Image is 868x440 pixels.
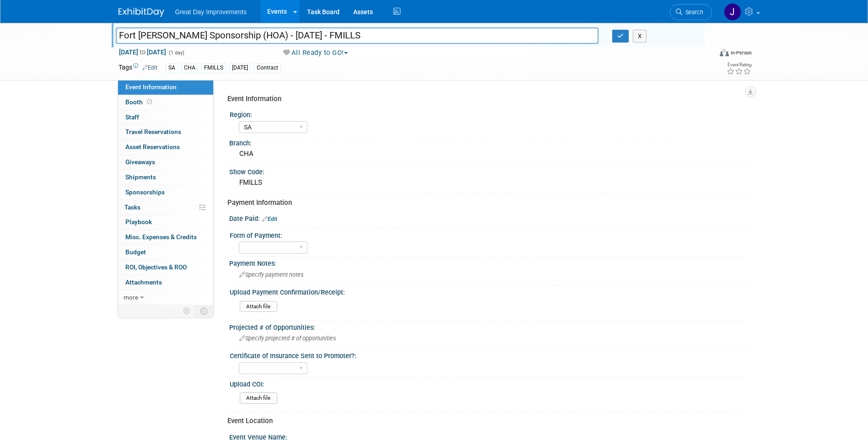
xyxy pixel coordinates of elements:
div: Show Code: [229,165,750,177]
span: Search [682,9,703,16]
span: more [124,294,138,301]
span: Specify projected # of opportunities [239,335,336,342]
div: Upload Payment Confirmation/Receipt: [230,285,746,297]
div: CHA [236,147,743,161]
div: Payment Information [227,198,743,208]
a: Search [670,4,712,20]
span: Tasks [124,204,140,211]
div: SA [166,63,178,73]
a: Asset Reservations [118,140,213,155]
a: Sponsorships [118,185,213,200]
span: Event Information [125,83,177,91]
span: Booth not reserved yet [145,98,154,105]
div: Event Format [658,48,752,61]
div: Branch: [229,136,750,148]
span: Sponsorships [125,188,165,196]
span: (1 day) [168,50,184,56]
div: Contract [254,63,281,73]
button: All Ready to GO! [280,48,351,58]
div: Certificate of Insurance Sent to Promoter?: [230,349,746,360]
a: ROI, Objectives & ROO [118,260,213,275]
div: CHA [181,63,198,73]
td: Toggle Event Tabs [194,305,213,317]
div: Event Information [227,94,743,104]
a: more [118,290,213,305]
a: Misc. Expenses & Credits [118,230,213,245]
a: Shipments [118,170,213,185]
a: Booth [118,95,213,110]
div: Payment Notes: [229,257,750,268]
div: Upload COI: [230,377,746,389]
div: FMILLS [201,63,226,73]
span: Budget [125,248,146,256]
span: Specify payment notes [239,271,303,278]
a: Budget [118,245,213,260]
button: X [633,30,647,43]
a: Travel Reservations [118,125,213,140]
a: Event Information [118,80,213,95]
span: Asset Reservations [125,143,180,150]
span: Attachments [125,279,162,286]
span: Travel Reservations [125,128,181,135]
td: Tags [119,63,157,73]
a: Edit [262,216,277,222]
span: to [138,48,147,56]
img: ExhibitDay [119,8,164,17]
div: Region: [230,108,746,119]
div: Event Rating [727,63,751,67]
a: Tasks [118,200,213,215]
span: [DATE] [DATE] [119,48,167,56]
span: Giveaways [125,158,155,166]
a: Attachments [118,275,213,290]
a: Staff [118,110,213,125]
span: Booth [125,98,154,106]
div: [DATE] [229,63,251,73]
img: Format-Inperson.png [720,49,729,56]
div: In-Person [730,49,752,56]
img: Jennifer Hockstra [724,3,741,21]
a: Edit [142,64,157,71]
span: Misc. Expenses & Credits [125,233,197,241]
a: Giveaways [118,155,213,170]
a: Playbook [118,215,213,230]
span: Shipments [125,173,156,181]
span: Staff [125,113,139,121]
div: FMILLS [236,176,743,190]
div: Projected # of Opportunities: [229,321,750,332]
span: Great Day Improvements [175,8,247,16]
td: Personalize Event Tab Strip [179,305,195,317]
div: Form of Payment: [230,229,746,240]
div: Event Location [227,416,743,426]
span: ROI, Objectives & ROO [125,263,187,271]
div: Date Paid: [229,212,750,224]
span: Playbook [125,218,152,225]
